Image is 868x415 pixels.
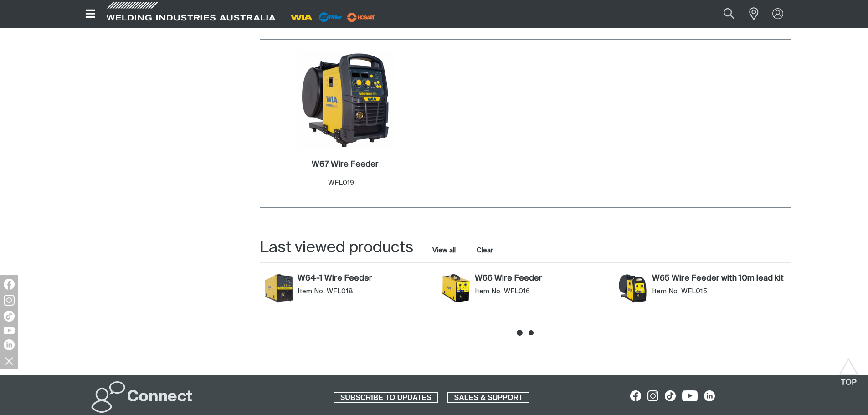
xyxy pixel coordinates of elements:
button: Clear all last viewed products [475,244,495,256]
article: W66 Wire Feeder (WFL016) [437,272,614,312]
span: WFL018 [327,287,353,296]
a: miller [344,14,378,20]
span: WFL016 [504,287,530,296]
a: W67 Wire Feeder [312,159,379,170]
img: hide socials [1,353,17,369]
a: SALES & SUPPORT [447,392,530,404]
button: Search products [714,4,745,24]
span: Item No. [652,287,679,296]
input: Product name or item number... [702,4,744,24]
span: Item No. [475,287,502,296]
img: LinkedIn [4,339,15,350]
img: W65 Wire Feeder with 10m lead kit [618,274,647,303]
a: W66 Wire Feeder [475,274,609,284]
img: W67 Wire Feeder [297,51,394,149]
span: SALES & SUPPORT [448,392,529,404]
article: W65 Wire Feeder with 10m lead kit (WFL015) [614,272,791,312]
img: W66 Wire Feeder [441,274,470,303]
img: Instagram [4,295,15,306]
a: W65 Wire Feeder with 10m lead kit [652,274,786,284]
h2: W67 Wire Feeder [312,160,379,169]
span: WFL015 [681,287,707,296]
img: Facebook [4,279,15,290]
img: miller [344,10,378,24]
span: Item No. [298,287,324,296]
button: Scroll to top [838,358,859,379]
span: WFL019 [328,179,354,186]
article: W64-1 Wire Feeder (WFL018) [260,272,437,312]
a: W64-1 Wire Feeder [298,274,432,284]
img: W64-1 Wire Feeder [264,274,293,303]
a: SUBSCRIBE TO UPDATES [334,392,438,404]
img: YouTube [4,327,15,334]
h2: Last viewed products [260,238,413,258]
h2: Connect [127,387,193,407]
a: View all last viewed products [432,246,456,255]
span: SUBSCRIBE TO UPDATES [334,392,437,404]
img: TikTok [4,311,15,322]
